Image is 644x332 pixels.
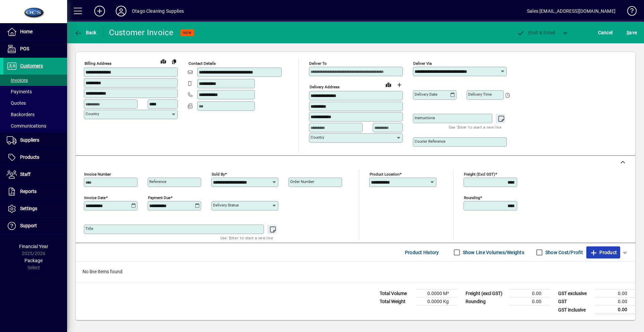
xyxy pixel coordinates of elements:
span: ave [627,27,637,38]
button: Product [586,246,620,258]
td: GST exclusive [555,290,595,298]
span: ost & Email [517,30,555,35]
label: Show Line Volumes/Weights [462,249,524,256]
button: Product History [402,246,442,258]
mat-label: Invoice number [84,172,111,177]
a: Backorders [3,109,67,120]
a: Support [3,218,67,234]
mat-label: Freight (excl GST) [464,172,495,177]
mat-label: Instructions [415,115,435,120]
td: 0.00 [595,298,635,306]
button: Add [89,5,110,17]
a: Invoices [3,75,67,86]
span: Backorders [7,112,35,117]
span: Settings [20,206,37,211]
mat-label: Sold by [212,172,225,177]
mat-label: Country [86,111,99,116]
mat-label: Product location [370,172,399,177]
a: View on map [158,56,169,66]
div: No line items found [76,262,635,282]
label: Show Cost/Profit [544,249,583,256]
span: NEW [183,31,192,35]
mat-label: Rounding [464,195,480,200]
button: Choose address [394,80,405,90]
a: Reports [3,183,67,200]
div: Customer Invoice [109,27,174,38]
span: Back [74,30,97,35]
span: Reports [20,189,37,194]
mat-label: Country [311,135,324,140]
mat-label: Delivery time [468,92,492,97]
td: 0.00 [595,306,635,314]
mat-label: Deliver To [309,61,327,66]
span: Product [590,247,617,258]
span: P [528,30,531,35]
button: Profile [110,5,132,17]
mat-label: Payment due [148,195,170,200]
td: 0.0000 M³ [417,290,457,298]
td: 0.00 [595,290,635,298]
span: Payments [7,89,32,94]
td: 0.00 [509,290,549,298]
button: Copy to Delivery address [169,56,179,67]
mat-label: Deliver via [413,61,432,66]
span: POS [20,46,29,51]
td: GST inclusive [555,306,595,314]
td: 0.0000 Kg [417,298,457,306]
mat-label: Invoice date [84,195,106,200]
a: Communications [3,120,67,132]
a: Payments [3,86,67,97]
span: Cancel [598,27,613,38]
button: Back [72,27,98,39]
mat-label: Courier Reference [415,139,445,144]
span: Home [20,29,33,34]
span: Quotes [7,100,26,106]
span: Suppliers [20,137,39,143]
app-page-header-button: Back [67,27,104,39]
a: Settings [3,200,67,217]
span: S [627,30,629,35]
td: 0.00 [509,298,549,306]
button: Save [625,27,639,39]
mat-label: Delivery status [213,203,239,207]
span: Product History [405,247,439,258]
a: POS [3,41,67,57]
span: Invoices [7,78,28,83]
span: Package [24,258,43,263]
mat-label: Title [86,226,93,231]
button: Post & Email [513,27,559,39]
span: Staff [20,172,31,177]
a: Knowledge Base [622,1,636,23]
div: Otago Cleaning Supplies [132,6,184,16]
button: Cancel [596,27,614,39]
td: GST [555,298,595,306]
td: Rounding [462,298,509,306]
mat-label: Delivery date [415,92,437,97]
span: Customers [20,63,43,68]
mat-hint: Use 'Enter' to start a new line [220,234,273,242]
span: Financial Year [19,244,48,249]
a: Suppliers [3,132,67,149]
span: Products [20,154,39,160]
a: Quotes [3,97,67,109]
a: Home [3,23,67,40]
div: Sales [EMAIL_ADDRESS][DOMAIN_NAME] [527,6,615,16]
td: Freight (excl GST) [462,290,509,298]
td: Total Weight [376,298,417,306]
a: Products [3,149,67,166]
span: Communications [7,123,46,129]
mat-hint: Use 'Enter' to start a new line [449,123,501,131]
span: Support [20,223,37,228]
a: View on map [383,79,394,90]
mat-label: Reference [149,179,166,184]
td: Total Volume [376,290,417,298]
a: Staff [3,166,67,183]
mat-label: Order number [290,179,314,184]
